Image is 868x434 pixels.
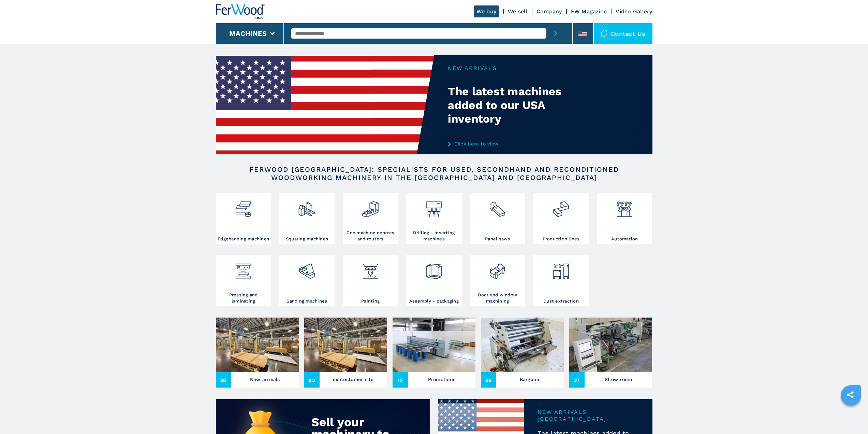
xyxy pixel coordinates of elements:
[611,236,638,242] h3: Automation
[616,8,652,15] a: Video Gallery
[472,292,524,304] h3: Door and window machining
[448,141,582,146] a: Click here to view
[408,230,460,242] h3: Drilling - inserting machines
[234,195,252,218] img: bordatrici_1.png
[552,195,570,218] img: linee_di_produzione_2.png
[344,230,396,242] h3: Cnc machine centres and routers
[279,193,335,244] a: Squaring machines
[304,318,387,388] a: ex customer site83ex customer site
[481,318,564,372] img: Bargains
[533,193,589,244] a: Production lines
[569,372,585,388] span: 37
[229,29,267,38] button: Machines
[546,23,565,44] button: submit-button
[216,318,299,388] a: New arrivals28New arrivals
[406,255,461,306] a: Assembly - packaging
[393,372,408,388] span: 13
[543,298,579,304] h3: Dust extraction
[839,403,863,429] iframe: Chat
[508,8,528,15] a: We sell
[250,375,280,384] h3: New arrivals
[409,298,459,304] h3: Assembly - packaging
[605,375,632,384] h3: Show room
[298,195,316,218] img: squadratrici_2.png
[533,255,589,306] a: Dust extraction
[298,257,316,280] img: levigatrici_2.png
[520,375,541,384] h3: Bargains
[218,292,269,304] h3: Pressing and laminating
[304,372,320,388] span: 83
[216,318,299,372] img: New arrivals
[216,372,231,388] span: 28
[488,195,506,218] img: sezionatrici_2.png
[601,30,607,37] img: Contact us
[304,318,387,372] img: ex customer site
[552,257,570,280] img: aspirazione_1.png
[406,193,461,244] a: Drilling - inserting machines
[362,257,380,280] img: verniciatura_1.png
[842,386,859,403] a: sharethis
[425,257,443,280] img: montaggio_imballaggio_2.png
[333,375,374,384] h3: ex customer site
[569,318,652,372] img: Show room
[286,298,327,304] h3: Sanding machines
[238,165,631,182] h2: FERWOOD [GEOGRAPHIC_DATA]: SPECIALISTS FOR USED, SECONDHAND AND RECONDITIONED WOODWORKING MACHINE...
[474,5,499,17] a: We buy
[286,236,328,242] h3: Squaring machines
[543,236,580,242] h3: Production lines
[425,195,443,218] img: foratrici_inseritrici_2.png
[343,193,398,244] a: Cnc machine centres and routers
[571,8,607,15] a: FW Magazine
[428,375,456,384] h3: Promotions
[470,193,525,244] a: Panel saws
[616,195,634,218] img: automazione.png
[597,193,652,244] a: Automation
[279,255,335,306] a: Sanding machines
[216,255,271,306] a: Pressing and laminating
[488,257,506,280] img: lavorazione_porte_finestre_2.png
[481,372,496,388] span: 66
[216,193,271,244] a: Edgebanding machines
[218,236,269,242] h3: Edgebanding machines
[362,195,380,218] img: centro_di_lavoro_cnc_2.png
[216,55,434,154] img: The latest machines added to our USA inventory
[234,257,252,280] img: pressa-strettoia.png
[485,236,510,242] h3: Panel saws
[343,255,398,306] a: Painting
[481,318,564,388] a: Bargains66Bargains
[470,255,525,306] a: Door and window machining
[536,8,562,15] a: Company
[594,23,652,44] div: Contact us
[393,318,475,388] a: Promotions13Promotions
[393,318,475,372] img: Promotions
[216,4,265,19] img: Ferwood
[361,298,380,304] h3: Painting
[569,318,652,388] a: Show room37Show room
